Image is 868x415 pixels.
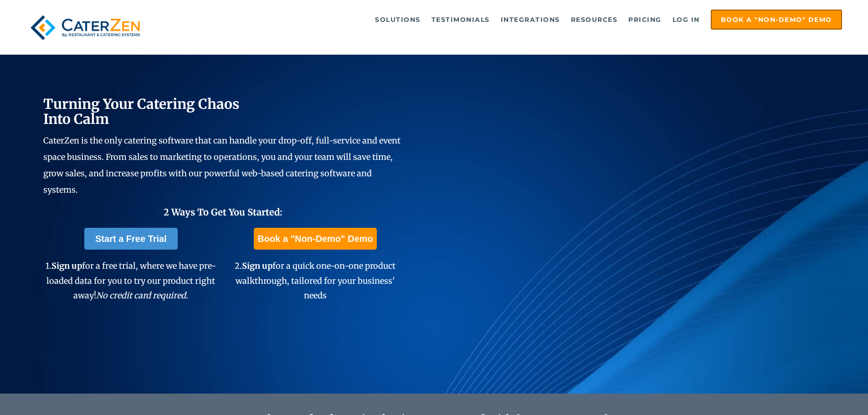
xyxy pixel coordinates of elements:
iframe: Help widget launcher [787,379,858,405]
a: Log in [668,10,704,29]
a: Book a "Non-Demo" Demo [711,10,842,30]
span: Sign up [51,261,82,271]
a: Solutions [370,10,425,29]
span: 2. for a quick one-on-one product walkthrough, tailored for your business' needs [235,261,395,301]
em: No credit card required. [96,290,188,301]
a: Testimonials [427,10,494,29]
a: Book a "Non-Demo" Demo [254,228,376,250]
span: CaterZen is the only catering software that can handle your drop-off, full-service and event spac... [43,135,401,195]
span: 1. for a free trial, where we have pre-loaded data for you to try our product right away! [46,261,216,301]
span: Turning Your Catering Chaos Into Calm [43,95,240,128]
div: Navigation Menu [165,10,842,30]
a: Start a Free Trial [84,228,178,250]
a: Integrations [496,10,565,29]
span: Sign up [242,261,272,271]
a: Pricing [624,10,666,29]
a: Resources [566,10,622,29]
span: 2 Ways To Get You Started: [164,206,282,218]
img: caterzen [26,10,144,46]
